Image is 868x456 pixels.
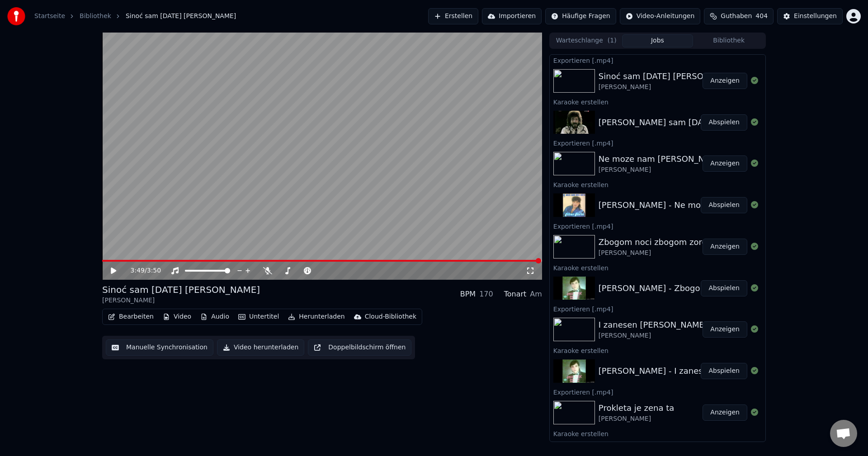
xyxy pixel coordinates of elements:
[599,282,818,295] div: [PERSON_NAME] - Zbogom noci zbogom zore-Karaoke
[126,12,236,21] span: Sinoć sam [DATE] [PERSON_NAME]
[599,199,801,212] div: [PERSON_NAME] - Ne moze nam [PERSON_NAME]
[550,179,765,190] div: Karaoke erstellen
[80,12,111,21] a: Bibliothek
[479,289,493,300] div: 170
[599,365,806,377] div: [PERSON_NAME] - I zanesen tom ljepotom-Karaoke
[599,83,741,92] div: [PERSON_NAME]
[704,8,774,24] button: Guthaben404
[545,8,616,24] button: Häufige Fragen
[550,96,765,107] div: Karaoke erstellen
[620,8,701,24] button: Video-Anleitungen
[599,116,811,129] div: [PERSON_NAME] sam [DATE] Kafane popio -Karaoke
[703,404,747,421] button: Anzeigen
[550,428,765,439] div: Karaoke erstellen
[701,114,747,131] button: Abspielen
[530,289,542,300] div: Am
[550,137,765,148] div: Exportieren [.mp4]
[34,12,236,21] nav: breadcrumb
[599,236,707,249] div: Zbogom noci zbogom zore
[721,12,752,21] span: Guthaben
[428,8,478,24] button: Erstellen
[701,280,747,296] button: Abspielen
[550,221,765,231] div: Exportieren [.mp4]
[104,310,157,323] button: Bearbeiten
[599,319,708,331] div: I zanesen [PERSON_NAME]
[599,331,708,340] div: [PERSON_NAME]
[235,310,283,323] button: Untertitel
[622,34,693,47] button: Jobs
[197,310,233,323] button: Audio
[794,12,837,21] div: Einstellungen
[308,339,411,356] button: Doppelbildschirm öffnen
[551,34,622,47] button: Warteschlange
[102,296,260,305] div: [PERSON_NAME]
[599,70,741,83] div: Sinoć sam [DATE] [PERSON_NAME]
[550,345,765,356] div: Karaoke erstellen
[703,321,747,338] button: Anzeigen
[365,312,416,321] div: Cloud-Bibliothek
[34,12,65,21] a: Startseite
[599,402,674,414] div: Prokleta je zena ta
[701,363,747,379] button: Abspielen
[550,55,765,66] div: Exportieren [.mp4]
[599,414,674,423] div: [PERSON_NAME]
[550,303,765,314] div: Exportieren [.mp4]
[482,8,542,24] button: Importieren
[217,339,304,356] button: Video herunterladen
[599,165,725,174] div: [PERSON_NAME]
[755,12,768,21] span: 404
[131,266,145,275] span: 3:49
[460,289,476,300] div: BPM
[693,34,764,47] button: Bibliothek
[550,262,765,273] div: Karaoke erstellen
[550,386,765,397] div: Exportieren [.mp4]
[284,310,348,323] button: Herunterladen
[7,7,25,25] img: youka
[599,153,725,165] div: Ne moze nam [PERSON_NAME]
[102,283,260,296] div: Sinoć sam [DATE] [PERSON_NAME]
[608,36,617,45] span: ( 1 )
[147,266,161,275] span: 3:50
[106,339,213,356] button: Manuelle Synchronisation
[703,155,747,172] button: Anzeigen
[830,420,857,447] div: Chat öffnen
[504,289,527,300] div: Tonart
[777,8,843,24] button: Einstellungen
[131,266,152,275] div: /
[703,73,747,89] button: Anzeigen
[703,239,747,255] button: Anzeigen
[599,249,707,258] div: [PERSON_NAME]
[159,310,195,323] button: Video
[701,197,747,213] button: Abspielen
